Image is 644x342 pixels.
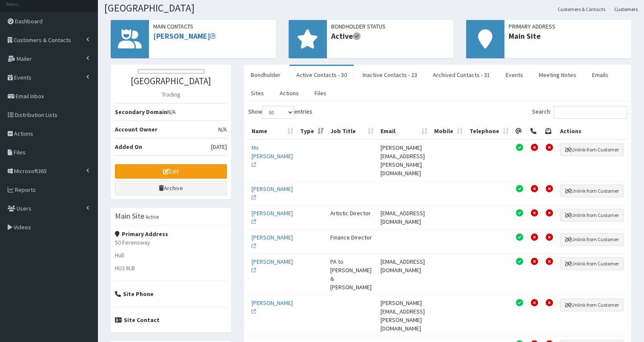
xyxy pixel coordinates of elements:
[248,123,297,140] th: Name: activate to sort column ascending
[115,164,227,179] a: Edit
[153,22,272,31] span: Main Contacts
[560,209,624,222] button: Unlink from Customer
[153,31,215,41] a: [PERSON_NAME]
[252,209,293,225] a: [PERSON_NAME]
[509,31,627,42] span: Main Site
[327,229,377,254] td: Finance Director
[15,17,43,25] span: Dashboard
[377,254,431,295] td: [EMAIL_ADDRESS][DOMAIN_NAME]
[557,123,627,140] th: Actions
[252,234,293,250] a: [PERSON_NAME]
[431,123,466,140] th: Mobile: activate to sort column ascending
[115,125,157,133] b: Account Owner
[211,142,227,151] span: [DATE]
[16,92,44,100] span: Email Inbox
[115,90,227,99] p: Trading
[585,66,615,84] a: Emails
[527,123,542,140] th: Telephone Permission
[558,6,605,13] a: Customers & Contacts
[244,84,271,102] a: Sites
[554,106,627,119] input: Search:
[252,299,293,315] a: [PERSON_NAME]
[115,251,227,259] p: Hull
[15,111,57,119] span: Distribution Lists
[14,167,47,175] span: Microsoft365
[14,223,31,231] span: Videos
[248,106,312,119] label: Show entries
[115,316,160,324] strong: Site Contact
[532,106,627,119] label: Search:
[115,103,227,121] li: N/A
[560,185,624,197] button: Unlink from Customer
[512,123,527,140] th: Email Permission
[560,257,624,270] button: Unlink from Customer
[327,205,377,229] td: Artistic Director
[606,6,638,13] li: Customers
[14,130,33,137] span: Actions
[115,143,142,151] b: Added On
[377,295,431,336] td: [PERSON_NAME][EMAIL_ADDRESS][PERSON_NAME][DOMAIN_NAME]
[115,181,227,195] a: Archive
[115,290,154,298] strong: Site Phone
[252,185,293,201] a: [PERSON_NAME]
[14,36,71,44] span: Customers & Contacts
[426,66,497,84] a: Archived Contacts - 31
[104,3,638,14] h1: [GEOGRAPHIC_DATA]
[327,123,377,140] th: Job Title: activate to sort column ascending
[115,212,144,220] h3: Main Site
[331,22,449,31] span: Bondholder Status
[115,238,227,247] p: 50 Ferensway
[331,31,449,42] span: Active
[146,214,159,220] small: Active
[115,264,227,272] p: HU2 8LB
[356,66,424,84] a: Inactive Contacts - 23
[115,108,167,116] b: Secondary Domain
[466,123,512,140] th: Telephone: activate to sort column ascending
[377,205,431,229] td: [EMAIL_ADDRESS][DOMAIN_NAME]
[115,230,168,238] strong: Primary Address
[14,148,26,156] span: Files
[17,55,32,63] span: Mailer
[560,143,624,156] button: Unlink from Customer
[14,74,31,81] span: Events
[327,254,377,295] td: PA to [PERSON_NAME] & [PERSON_NAME]
[289,66,354,84] a: Active Contacts - 30
[377,140,431,181] td: [PERSON_NAME][EMAIL_ADDRESS][PERSON_NAME][DOMAIN_NAME]
[15,186,36,194] span: Reports
[560,299,624,311] button: Unlink from Customer
[17,205,31,212] span: Users
[115,76,227,86] h3: [GEOGRAPHIC_DATA]
[244,66,287,84] a: Bondholder
[297,123,327,140] th: Type: activate to sort column ascending
[560,233,624,246] button: Unlink from Customer
[218,125,227,134] span: N/A
[262,106,294,119] select: Showentries
[377,123,431,140] th: Email: activate to sort column ascending
[273,84,306,102] a: Actions
[542,123,557,140] th: Post Permission
[509,22,627,31] span: Primary Address
[252,144,293,168] a: Ms [PERSON_NAME]
[252,258,293,274] a: [PERSON_NAME]
[308,84,333,102] a: Files
[532,66,583,84] a: Meeting Notes
[499,66,530,84] a: Events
